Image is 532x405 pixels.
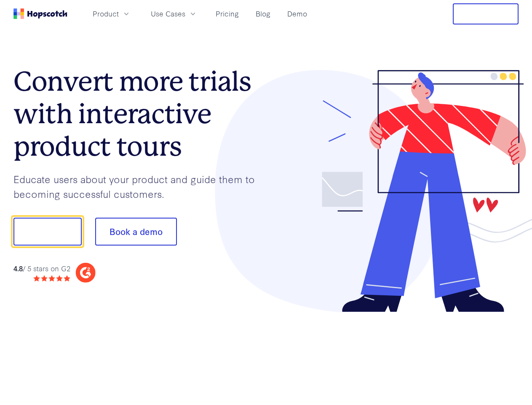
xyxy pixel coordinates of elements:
a: Home [13,8,67,19]
h1: Convert more trials with interactive product tours [13,65,266,162]
strong: 4.8 [13,263,23,273]
a: Pricing [212,7,242,21]
span: Product [93,8,119,19]
button: Show me! [13,218,82,246]
a: Blog [252,7,274,21]
a: Demo [284,7,310,21]
button: Use Cases [146,7,202,21]
div: / 5 stars on G2 [13,263,70,274]
button: Free Trial [453,3,519,24]
span: Use Cases [151,8,185,19]
p: Educate users about your product and guide them to becoming successful customers. [13,172,266,201]
button: Product [88,7,136,21]
button: Book a demo [95,218,177,246]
